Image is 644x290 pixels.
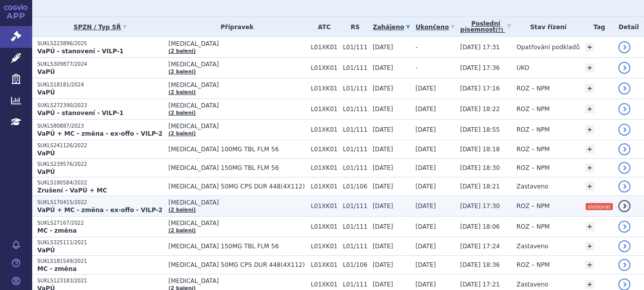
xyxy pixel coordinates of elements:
th: Přípravek [164,17,306,37]
strong: MC - změna [37,265,76,272]
span: [MEDICAL_DATA] [169,40,306,47]
a: + [585,105,594,114]
span: [MEDICAL_DATA] 50MG CPS DUR 448(4X112) [169,261,306,268]
a: detail [618,200,630,212]
a: detail [618,103,630,115]
span: ROZ – NPM [517,126,550,133]
a: detail [618,41,630,53]
span: [DATE] 17:16 [460,85,500,92]
span: L01/111 [343,44,367,51]
a: (2 balení) [169,228,196,233]
p: SUKLS223896/2025 [37,40,164,47]
span: Zastaveno [517,281,548,288]
span: ROZ – NPM [517,223,550,230]
span: L01/111 [343,146,367,153]
a: + [585,145,594,154]
span: [MEDICAL_DATA] [169,123,306,130]
span: ROZ – NPM [517,164,550,171]
strong: MC - změna [37,227,76,234]
span: L01XK01 [311,126,338,133]
a: (2 balení) [169,207,196,213]
span: [DATE] [373,146,393,153]
span: - [416,64,418,71]
span: [DATE] 18:06 [460,223,500,230]
span: [DATE] [416,203,436,210]
span: [MEDICAL_DATA] [169,199,306,206]
a: + [585,242,594,251]
span: [MEDICAL_DATA] [169,220,306,227]
span: [DATE] 17:24 [460,243,500,250]
a: detail [618,240,630,252]
span: [DATE] [373,203,393,210]
span: [MEDICAL_DATA] [169,61,306,68]
a: + [585,125,594,134]
span: [DATE] [373,106,393,113]
a: detail [618,221,630,233]
span: [DATE] 18:30 [460,164,500,171]
strong: VaPÚ [37,247,55,254]
span: [DATE] [416,106,436,113]
span: L01XK01 [311,64,338,71]
a: + [585,280,594,289]
span: [DATE] 18:22 [460,106,500,113]
span: L01XK01 [311,146,338,153]
span: [DATE] [373,164,393,171]
span: [DATE] 17:31 [460,44,500,51]
span: Zastaveno [517,183,548,190]
span: [DATE] [416,261,436,268]
p: SUKLS181549/2021 [37,258,164,265]
th: RS [338,17,367,37]
p: SUKLS239576/2022 [37,161,164,168]
span: [DATE] [373,243,393,250]
span: L01XK01 [311,44,338,51]
strong: VaPÚ [37,168,55,175]
a: Ukončeno [416,20,455,34]
a: detail [618,82,630,94]
span: [DATE] [373,44,393,51]
a: + [585,163,594,172]
a: (2 balení) [169,131,196,136]
span: L01XK01 [311,85,338,92]
span: [DATE] [416,164,436,171]
span: ROZ – NPM [517,146,550,153]
span: L01XK01 [311,164,338,171]
span: L01XK01 [311,243,338,250]
span: [DATE] [373,183,393,190]
th: ATC [306,17,338,37]
p: SUKLS170415/2022 [37,199,164,206]
span: [MEDICAL_DATA] 150MG TBL FLM 56 [169,164,306,171]
a: + [585,63,594,72]
span: [DATE] [416,243,436,250]
span: L01/111 [343,126,367,133]
span: ROZ – NPM [517,203,550,210]
a: detail [618,180,630,192]
p: SUKLS80887/2023 [37,123,164,130]
span: [DATE] [373,64,393,71]
th: Stav řízení [512,17,581,37]
span: L01/106 [343,261,367,268]
p: SUKLS272390/2023 [37,102,164,109]
span: [DATE] [416,126,436,133]
span: - [416,44,418,51]
span: [MEDICAL_DATA] 50MG CPS DUR 448(4X112) [169,183,306,190]
a: (2 balení) [169,48,196,54]
p: SUKLS27167/2022 [37,220,164,227]
span: L01/111 [343,281,367,288]
span: [MEDICAL_DATA] 100MG TBL FLM 56 [169,146,306,153]
span: [DATE] [416,281,436,288]
a: detail [618,62,630,74]
span: ROZ – NPM [517,85,550,92]
span: [DATE] 18:18 [460,146,500,153]
strong: VaPÚ [37,68,55,75]
span: [MEDICAL_DATA] [169,102,306,109]
p: SUKLS309877/2024 [37,61,164,68]
i: sledovat [586,203,613,210]
span: [DATE] [373,223,393,230]
span: L01XK01 [311,281,338,288]
span: [DATE] 18:55 [460,126,500,133]
abbr: (?) [496,27,503,33]
a: + [585,84,594,93]
span: L01/111 [343,223,367,230]
span: L01/111 [343,164,367,171]
span: L01XK01 [311,106,338,113]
